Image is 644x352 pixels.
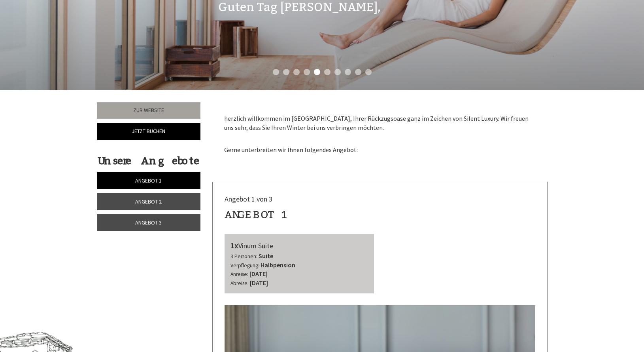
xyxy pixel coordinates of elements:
div: Unsere Angebote [97,154,201,168]
small: Abreise: [230,280,249,287]
h1: Guten Tag [PERSON_NAME], [218,1,381,14]
b: 1x [230,240,238,250]
small: Verpflegung: [230,262,259,269]
small: Anreise: [230,271,248,278]
p: herzlich willkommen im [GEOGRAPHIC_DATA], Ihrer Rückzugsoase ganz im Zeichen von Silent Luxury. W... [224,114,536,132]
div: Vinum Suite [230,240,368,251]
p: Gerne unterbreiten wir Ihnen folgendes Angebot: [224,136,536,154]
b: Suite [259,252,273,260]
span: Angebot 1 [135,177,162,184]
a: Jetzt buchen [97,123,201,140]
small: 3 Personen: [230,253,257,260]
span: Angebot 1 von 3 [225,194,272,204]
b: [DATE] [249,270,268,278]
b: Halbpension [261,261,295,269]
a: Zur Website [97,102,201,119]
b: [DATE] [250,279,268,287]
span: Angebot 2 [135,198,162,205]
span: Angebot 3 [135,219,162,226]
div: Angebot 1 [225,207,288,222]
